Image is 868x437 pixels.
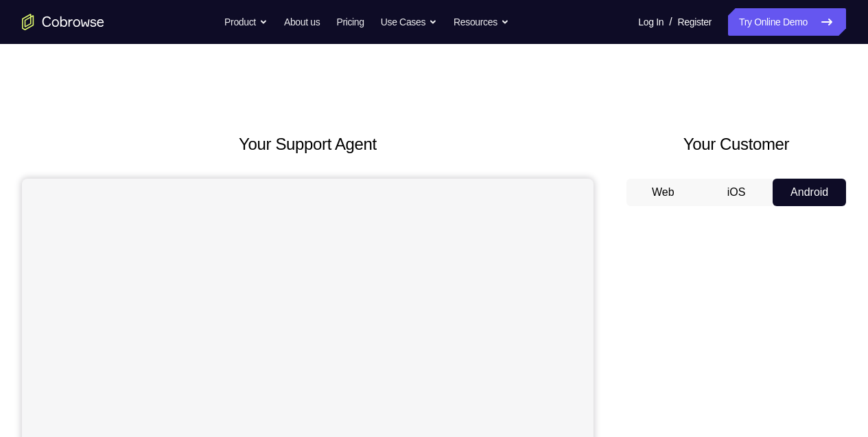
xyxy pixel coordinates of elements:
button: Resources [454,8,509,36]
a: About us [284,8,320,36]
button: Android [773,179,846,206]
button: Web [626,179,700,206]
a: Log In [638,8,664,36]
a: Register [678,8,712,36]
button: iOS [700,179,773,206]
button: Use Cases [381,8,437,36]
h2: Your Customer [626,132,846,157]
a: Try Online Demo [728,8,846,36]
span: / [669,14,672,30]
a: Go to the home page [22,14,104,30]
a: Pricing [336,8,364,36]
button: Product [224,8,268,36]
h2: Your Support Agent [22,132,594,157]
